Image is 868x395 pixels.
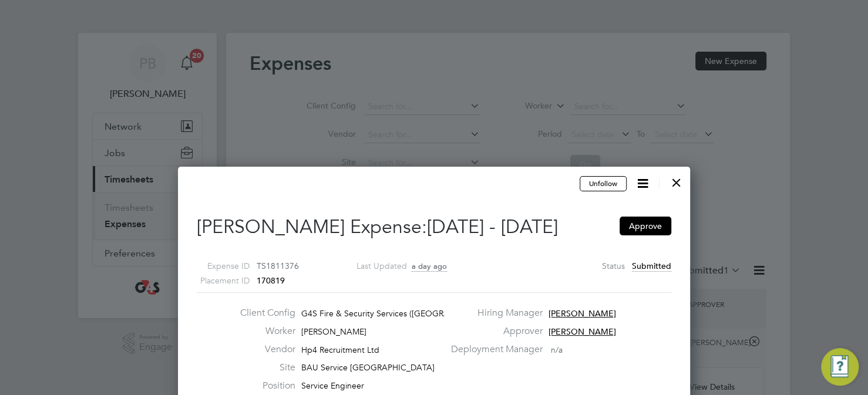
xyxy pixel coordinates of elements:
[580,176,627,191] button: Unfollow
[301,308,515,319] span: G4S Fire & Security Services ([GEOGRAPHIC_DATA]) Li…
[301,380,364,391] span: Service Engineer
[231,307,295,319] label: Client Config
[257,275,285,286] span: 170819
[549,326,616,337] span: [PERSON_NAME]
[301,326,366,337] span: [PERSON_NAME]
[231,380,295,392] label: Position
[444,325,543,337] label: Approver
[231,325,295,337] label: Worker
[444,343,543,356] label: Deployment Manager
[602,259,625,274] label: Status
[301,345,379,355] span: Hp4 Recruitment Ltd
[549,308,616,319] span: [PERSON_NAME]
[551,345,563,355] span: n/a
[231,343,295,356] label: Vendor
[821,348,859,386] button: Engage Resource Center
[339,259,407,274] label: Last Updated
[231,362,295,374] label: Site
[197,215,671,239] h2: [PERSON_NAME] Expense:
[620,217,671,235] button: Approve
[412,261,447,272] span: a day ago
[257,261,299,271] span: TS1811376
[632,261,671,272] span: Submitted
[427,215,558,238] span: [DATE] - [DATE]
[182,274,250,288] label: Placement ID
[182,259,250,274] label: Expense ID
[444,307,543,319] label: Hiring Manager
[301,362,435,373] span: BAU Service [GEOGRAPHIC_DATA]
